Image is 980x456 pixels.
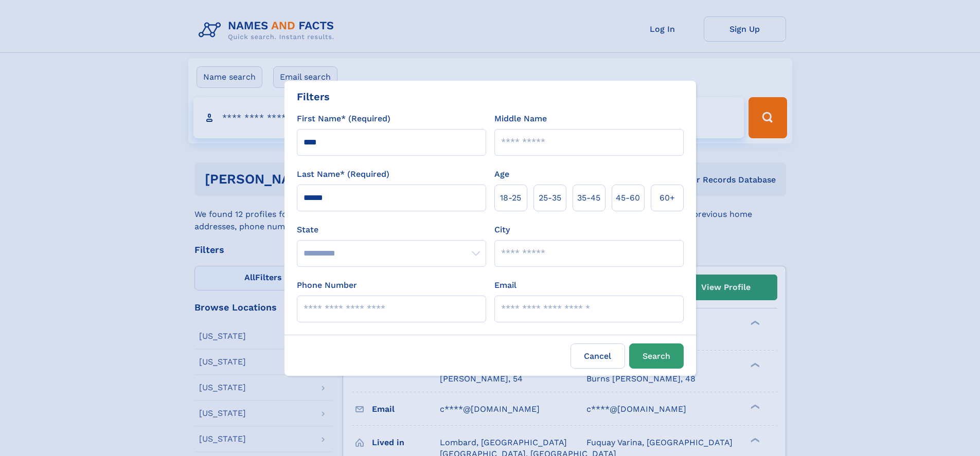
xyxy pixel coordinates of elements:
[297,224,486,236] label: State
[494,224,510,236] label: City
[539,192,561,204] span: 25‑35
[297,113,390,125] label: First Name* (Required)
[571,343,625,369] label: Cancel
[494,279,516,291] label: Email
[629,343,684,369] button: Search
[494,168,509,180] label: Age
[297,168,389,180] label: Last Name* (Required)
[577,192,600,204] span: 35‑45
[297,279,357,291] label: Phone Number
[297,89,330,104] div: Filters
[660,192,675,204] span: 60+
[494,113,547,125] label: Middle Name
[616,192,640,204] span: 45‑60
[500,192,521,204] span: 18‑25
